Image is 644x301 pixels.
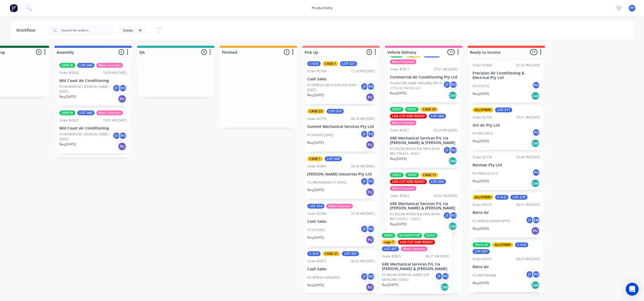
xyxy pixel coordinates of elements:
[626,283,639,296] div: Open Intercom Messenger
[10,4,18,12] img: Factory
[61,25,114,36] input: Search for orders...
[16,27,38,34] div: Workflow
[630,6,634,10] span: PF
[123,27,133,33] span: Views
[309,4,335,12] div: productivity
